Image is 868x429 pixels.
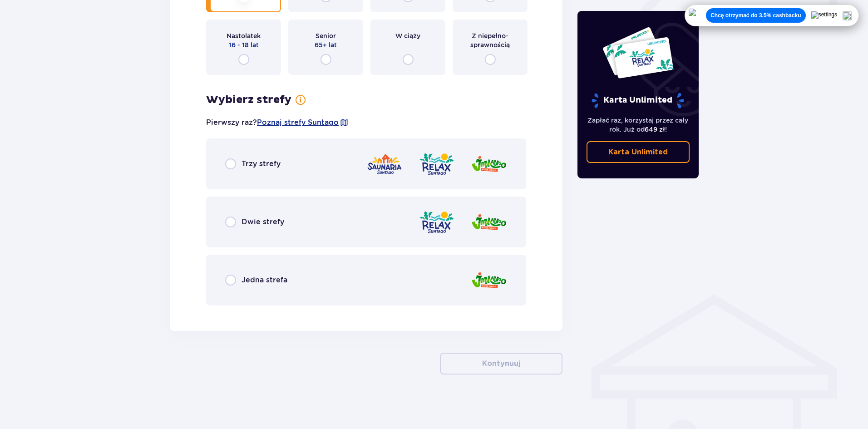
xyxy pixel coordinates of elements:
span: Jedna strefa [242,275,287,285]
img: Relax [419,151,455,177]
a: Karta Unlimited [587,141,690,163]
p: Zapłać raz, korzystaj przez cały rok. Już od ! [587,116,690,134]
span: Senior [316,31,336,40]
span: Z niepełno­sprawnością [461,31,519,49]
img: Jamango [471,151,507,177]
p: Pierwszy raz? [206,118,349,128]
span: Trzy strefy [242,159,281,169]
p: Kontynuuj [482,359,520,369]
span: W ciąży [395,31,420,40]
span: Dwie strefy [242,217,284,227]
span: 649 zł [645,126,665,133]
p: Karta Unlimited [608,147,668,157]
h3: Wybierz strefy [206,93,291,107]
img: Jamango [471,209,507,235]
img: Relax [419,209,455,235]
span: 16 - 18 lat [229,40,259,49]
img: Jamango [471,267,507,293]
p: Karta Unlimited [591,93,685,108]
img: Saunaria [366,151,403,177]
button: Kontynuuj [440,353,562,375]
span: 65+ lat [315,40,337,49]
img: Dwie karty całoroczne do Suntago z napisem 'UNLIMITED RELAX', na białym tle z tropikalnymi liśćmi... [602,26,674,79]
span: Nastolatek [227,31,261,40]
a: Poznaj strefy Suntago [257,118,339,128]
